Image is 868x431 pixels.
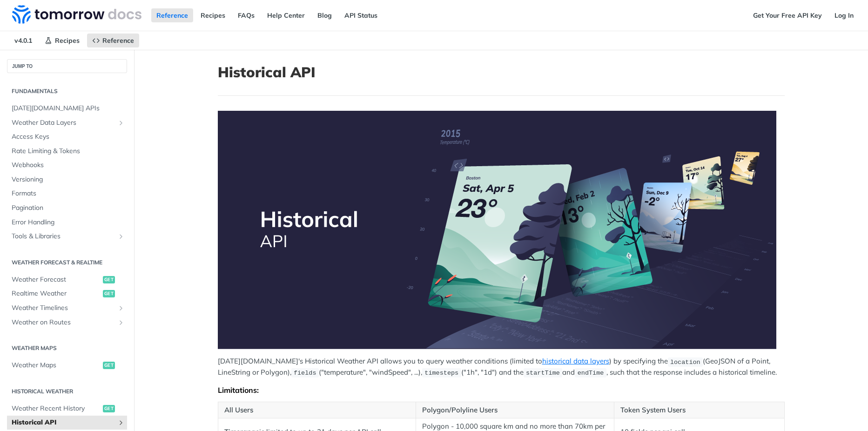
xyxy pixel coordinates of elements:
a: [DATE][DOMAIN_NAME] APIs [7,101,127,115]
p: [DATE][DOMAIN_NAME]'s Historical Weather API allows you to query weather conditions (limited to )... [218,356,785,378]
span: Realtime Weather [12,289,101,298]
div: Limitations: [218,385,785,395]
span: get [103,405,115,412]
button: JUMP TO [7,59,127,73]
span: [DATE][DOMAIN_NAME] APIs [12,104,125,113]
th: Polygon/Polyline Users [416,402,614,418]
h2: Weather Maps [7,344,127,352]
code: startTime [524,368,563,377]
a: Realtime Weatherget [7,287,127,301]
a: API Status [339,8,383,22]
h2: Fundamentals [7,87,127,95]
a: Rate Limiting & Tokens [7,144,127,158]
span: Weather Timelines [12,303,115,313]
span: Rate Limiting & Tokens [12,147,125,156]
a: Weather Recent Historyget [7,402,127,416]
button: Show subpages for Tools & Libraries [117,233,125,240]
span: v4.0.1 [9,34,37,47]
a: Log In [829,8,859,22]
a: Weather TimelinesShow subpages for Weather Timelines [7,301,127,315]
span: Versioning [12,175,125,184]
button: Show subpages for Historical API [117,419,125,426]
a: Error Handling [7,215,127,229]
a: Historical APIShow subpages for Historical API [7,416,127,430]
a: Recipes [195,8,230,22]
a: Weather Data LayersShow subpages for Weather Data Layers [7,116,127,130]
a: Recipes [40,34,85,47]
a: Weather on RoutesShow subpages for Weather on Routes [7,316,127,330]
a: Access Keys [7,130,127,144]
a: Reference [87,34,139,47]
a: Tools & LibrariesShow subpages for Tools & Libraries [7,229,127,243]
span: get [103,290,115,297]
h2: Weather Forecast & realtime [7,258,127,267]
code: location [668,357,703,367]
button: Show subpages for Weather Data Layers [117,119,125,127]
a: Formats [7,187,127,201]
span: Recipes [55,36,80,45]
a: Webhooks [7,158,127,172]
th: Token System Users [614,402,784,418]
code: fields [291,368,319,377]
span: Weather Maps [12,361,101,370]
code: timesteps [422,368,461,377]
th: All Users [218,402,416,418]
button: Show subpages for Weather on Routes [117,319,125,326]
span: Access Keys [12,132,125,141]
img: Historical-API.png [218,111,776,349]
span: Error Handling [12,218,125,227]
span: get [103,362,115,369]
span: Weather Data Layers [12,118,115,128]
button: Show subpages for Weather Timelines [117,304,125,312]
span: Reference [102,36,134,45]
span: Formats [12,189,125,198]
code: endTime [575,368,606,377]
a: Get Your Free API Key [748,8,827,22]
a: historical data layers [542,357,609,365]
h2: Historical Weather [7,387,127,396]
span: Tools & Libraries [12,232,115,241]
span: Expand image [218,111,785,349]
span: Webhooks [12,161,125,170]
span: Weather Recent History [12,404,101,413]
a: Pagination [7,201,127,215]
span: Weather on Routes [12,318,115,327]
img: Tomorrow.io Weather API Docs [12,5,141,24]
a: Reference [151,8,193,22]
a: Weather Forecastget [7,273,127,287]
span: Historical API [12,418,115,427]
a: Help Center [262,8,310,22]
a: Versioning [7,173,127,187]
span: Pagination [12,203,125,213]
a: FAQs [233,8,260,22]
span: get [103,276,115,283]
span: Weather Forecast [12,275,101,284]
a: Blog [312,8,337,22]
h1: Historical API [218,64,785,81]
a: Weather Mapsget [7,358,127,372]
